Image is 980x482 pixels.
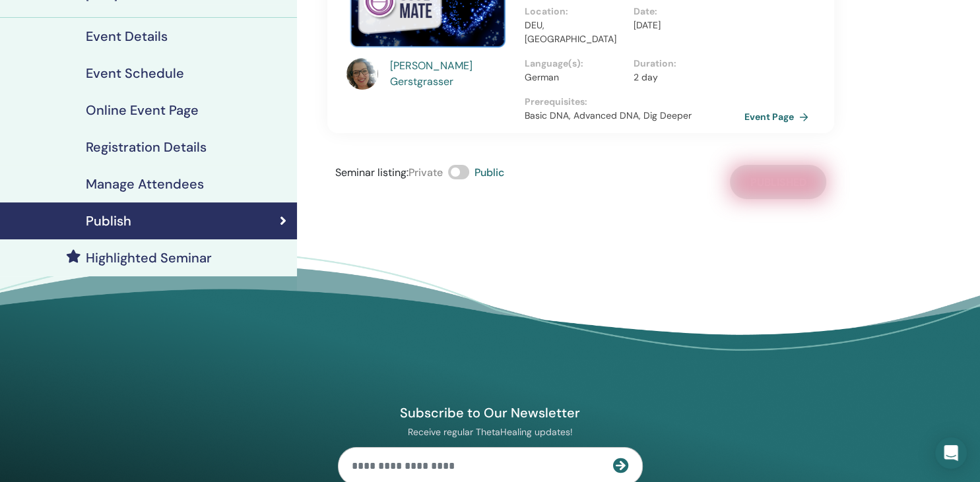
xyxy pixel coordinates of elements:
p: Duration : [634,57,735,71]
img: default.jpg [346,58,378,90]
h4: Highlighted Seminar [86,250,212,266]
a: Event Page [744,107,814,127]
p: DEU, [GEOGRAPHIC_DATA] [525,18,626,46]
a: [PERSON_NAME] Gerstgrasser [390,58,512,90]
div: Open Intercom Messenger [935,437,967,469]
h4: Online Event Page [86,102,199,118]
p: German [525,71,626,84]
h4: Event Schedule [86,65,184,81]
p: Receive regular ThetaHealing updates! [338,426,643,438]
p: Date : [634,5,735,18]
span: Public [474,166,504,179]
h4: Subscribe to Our Newsletter [338,404,643,421]
h4: Manage Attendees [86,176,204,192]
span: Seminar listing : [335,166,408,179]
p: Location : [525,5,626,18]
p: [DATE] [634,18,735,32]
p: Language(s) : [525,57,626,71]
span: Private [408,166,443,179]
h4: Event Details [86,28,168,44]
p: Prerequisites : [525,95,742,109]
h4: Publish [86,213,131,229]
p: Basic DNA, Advanced DNA, Dig Deeper [525,109,742,123]
h4: Registration Details [86,139,207,155]
p: 2 day [634,71,735,84]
